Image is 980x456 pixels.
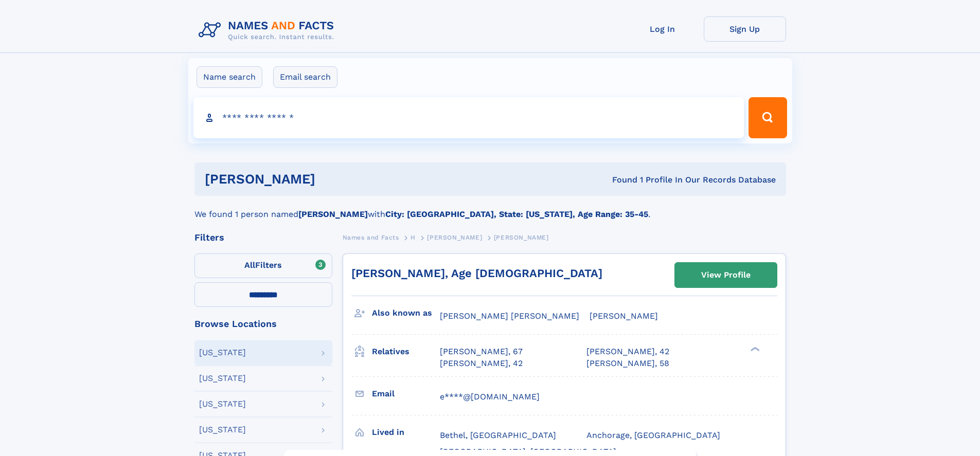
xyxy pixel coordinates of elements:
[440,346,523,357] a: [PERSON_NAME], 67
[385,209,648,219] b: City: [GEOGRAPHIC_DATA], State: [US_STATE], Age Range: 35-45
[675,263,777,287] a: View Profile
[244,260,255,270] span: All
[343,231,399,244] a: Names and Facts
[199,374,246,382] div: [US_STATE]
[194,253,332,278] label: Filters
[193,97,744,138] input: search input
[704,16,786,42] a: Sign Up
[748,346,760,353] div: ❯
[351,267,602,280] a: [PERSON_NAME], Age [DEMOGRAPHIC_DATA]
[411,234,416,241] span: H
[427,234,482,241] span: [PERSON_NAME]
[586,430,720,440] span: Anchorage, [GEOGRAPHIC_DATA]
[372,424,440,441] h3: Lived in
[273,66,337,88] label: Email search
[372,304,440,322] h3: Also known as
[199,349,246,357] div: [US_STATE]
[494,234,549,241] span: [PERSON_NAME]
[701,263,751,287] div: View Profile
[372,385,440,403] h3: Email
[464,174,776,186] div: Found 1 Profile In Our Records Database
[621,16,704,42] a: Log In
[590,311,658,321] span: [PERSON_NAME]
[411,231,416,244] a: H
[194,233,332,242] div: Filters
[427,231,482,244] a: [PERSON_NAME]
[194,16,343,44] img: Logo Names and Facts
[298,209,368,219] b: [PERSON_NAME]
[199,426,246,434] div: [US_STATE]
[194,319,332,329] div: Browse Locations
[586,358,669,369] a: [PERSON_NAME], 58
[440,430,556,440] span: Bethel, [GEOGRAPHIC_DATA]
[440,358,523,369] a: [PERSON_NAME], 42
[586,346,669,357] a: [PERSON_NAME], 42
[440,311,579,321] span: [PERSON_NAME] [PERSON_NAME]
[749,97,787,138] button: Search Button
[205,173,464,186] h1: [PERSON_NAME]
[199,400,246,408] div: [US_STATE]
[194,196,786,221] div: We found 1 person named with .
[372,343,440,360] h3: Relatives
[197,66,262,88] label: Name search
